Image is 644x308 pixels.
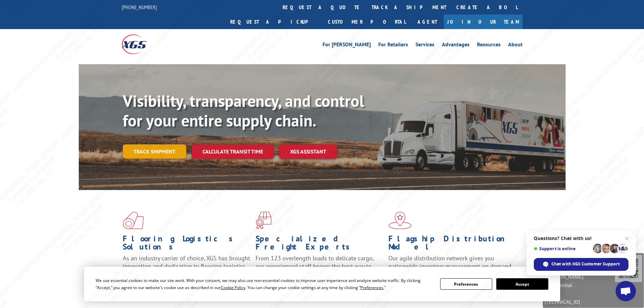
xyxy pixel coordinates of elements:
a: Track shipment [123,144,186,159]
a: For [PERSON_NAME] [323,42,371,49]
span: Confidential [545,281,615,289]
span: Questions? Chat with us! [534,236,628,241]
a: Join Our Team [444,15,523,29]
span: Preferences [360,285,383,290]
h1: Flooring Logistics Solutions [123,235,251,254]
img: xgs-icon-total-supply-chain-intelligence-red [123,212,144,229]
button: Accept [496,278,548,290]
div: Cookie Consent Prompt [84,267,560,301]
p: From 123 overlength loads to delicate cargo, our experienced staff knows the best way to move you... [256,254,383,284]
b: Visibility, transparency, and control for your entire supply chain. [123,90,364,131]
span: [DATE] [545,289,615,298]
span: Chat with XGS Customer Support [551,261,620,267]
a: [PHONE_NUMBER] [122,4,157,10]
a: About [508,42,523,49]
span: Cookie Policy [221,285,245,290]
a: Calculate transit time [192,144,274,159]
a: Customer Portal [323,15,411,29]
span: Chat with XGS Customer Support [534,258,628,271]
span: Support is online [534,246,591,251]
a: XGS ASSISTANT [279,144,337,159]
span: [TECHNICAL_ID] [545,298,615,306]
div: We use essential cookies to make our site work. With your consent, we may also use non-essential ... [96,277,432,291]
a: For Retailers [378,42,408,49]
span: Our agile distribution network gives you nationwide inventory management on demand. [388,254,513,270]
a: Agent [411,15,444,29]
h1: Flagship Distribution Model [388,235,516,254]
a: Request a pickup [225,15,323,29]
a: Open chat [616,281,636,301]
img: xgs-icon-flagship-distribution-model-red [388,212,412,229]
a: Services [415,42,434,49]
img: xgs-icon-focused-on-flooring-red [256,212,271,229]
a: Advantages [442,42,470,49]
span: As an industry carrier of choice, XGS has brought innovation and dedication to flooring logistics... [123,254,250,278]
a: Resources [477,42,501,49]
button: Preferences [440,278,492,290]
h1: Specialized Freight Experts [256,235,383,254]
